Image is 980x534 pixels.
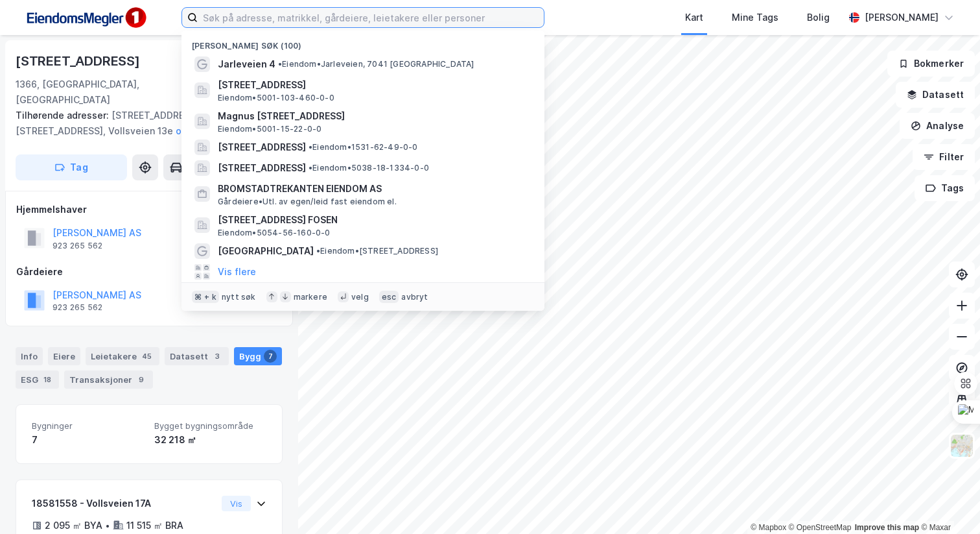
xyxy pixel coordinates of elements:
[309,163,312,173] span: •
[64,370,153,389] div: Transaksjoner
[732,10,778,25] div: Mine Tags
[16,264,282,280] div: Gårdeiere
[154,420,266,431] span: Bygget bygningsområde
[86,347,159,365] div: Leietakere
[896,82,975,108] button: Datasett
[278,59,282,69] span: •
[139,350,154,363] div: 45
[915,472,980,534] iframe: Chat Widget
[789,523,852,532] a: OpenStreetMap
[218,56,275,72] span: Jarleveien 4
[294,292,327,302] div: markere
[218,264,256,280] button: Vis flere
[950,433,974,458] img: Z
[16,51,143,71] div: [STREET_ADDRESS]
[913,144,975,170] button: Filter
[218,160,306,176] span: [STREET_ADDRESS]
[316,246,438,256] span: Eiendom • [STREET_ADDRESS]
[309,142,312,152] span: •
[218,228,331,238] span: Eiendom • 5054-56-160-0-0
[218,140,306,155] span: [STREET_ADDRESS]
[16,77,184,108] div: 1366, [GEOGRAPHIC_DATA], [GEOGRAPHIC_DATA]
[309,142,418,152] span: Eiendom • 1531-62-49-0-0
[211,350,224,363] div: 3
[48,347,80,365] div: Eiere
[218,243,314,259] span: [GEOGRAPHIC_DATA]
[401,292,428,302] div: avbryt
[751,523,786,532] a: Mapbox
[16,154,127,180] button: Tag
[234,347,282,365] div: Bygg
[192,291,219,304] div: ⌘ + k
[887,51,975,77] button: Bokmerker
[32,420,144,431] span: Bygninger
[16,370,59,389] div: ESG
[198,8,544,27] input: Søk på adresse, matrikkel, gårdeiere, leietakere eller personer
[52,302,102,313] div: 923 265 562
[218,212,529,228] span: [STREET_ADDRESS] FOSEN
[309,163,429,173] span: Eiendom • 5038-18-1334-0-0
[316,246,320,256] span: •
[45,518,102,533] div: 2 095 ㎡ BYA
[685,10,703,25] div: Kart
[154,432,266,448] div: 32 218 ㎡
[32,496,216,511] div: 18581558 - Vollsveien 17A
[41,373,54,386] div: 18
[218,77,529,93] span: [STREET_ADDRESS]
[16,347,43,365] div: Info
[351,292,369,302] div: velg
[16,108,272,139] div: [STREET_ADDRESS], [STREET_ADDRESS], Vollsveien 13e
[915,472,980,534] div: Kontrollprogram for chat
[218,181,529,197] span: BROMSTADTREKANTEN EIENDOM AS
[222,496,251,511] button: Vis
[135,373,148,386] div: 9
[218,108,529,124] span: Magnus [STREET_ADDRESS]
[126,518,183,533] div: 11 515 ㎡ BRA
[218,93,334,103] span: Eiendom • 5001-103-460-0-0
[807,10,830,25] div: Bolig
[855,523,919,532] a: Improve this map
[52,241,102,251] div: 923 265 562
[218,197,397,207] span: Gårdeiere • Utl. av egen/leid fast eiendom el.
[16,110,111,121] span: Tilhørende adresser:
[181,30,544,54] div: [PERSON_NAME] søk (100)
[32,432,144,448] div: 7
[379,291,399,304] div: esc
[900,113,975,139] button: Analyse
[865,10,939,25] div: [PERSON_NAME]
[278,59,474,69] span: Eiendom • Jarleveien, 7041 [GEOGRAPHIC_DATA]
[16,202,282,217] div: Hjemmelshaver
[165,347,229,365] div: Datasett
[21,3,150,32] img: F4PB6Px+NJ5v8B7XTbfpPpyloAAAAASUVORK5CYII=
[218,124,321,134] span: Eiendom • 5001-15-22-0-0
[264,350,277,363] div: 7
[915,175,975,201] button: Tags
[105,520,110,531] div: •
[222,292,256,302] div: nytt søk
